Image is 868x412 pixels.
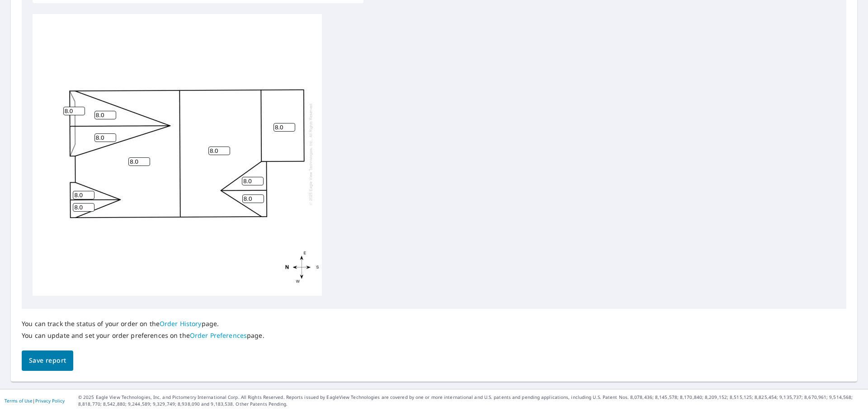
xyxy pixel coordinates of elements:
[78,394,863,407] p: © 2025 Eagle View Technologies, Inc. and Pictometry International Corp. All Rights Reserved. Repo...
[22,331,264,340] p: You can update and set your order preferences on the page.
[29,355,66,366] span: Save report
[160,319,202,328] a: Order History
[22,320,264,328] p: You can track the status of your order on the page.
[22,350,73,371] button: Save report
[5,398,65,403] p: |
[190,331,247,340] a: Order Preferences
[5,398,33,404] a: Terms of Use
[35,398,65,404] a: Privacy Policy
